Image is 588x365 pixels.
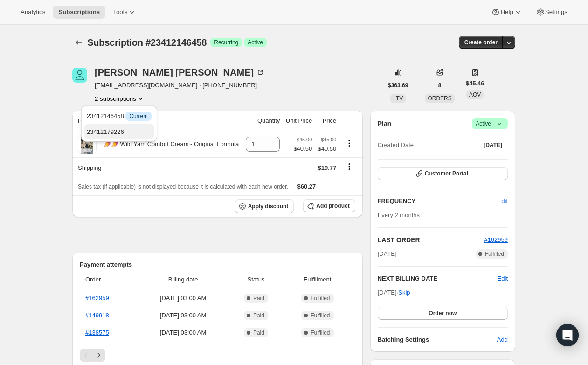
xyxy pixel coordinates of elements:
[425,170,468,177] span: Customer Portal
[530,6,573,19] button: Settings
[72,111,243,131] th: Product
[297,183,316,190] span: $60.27
[556,324,579,346] div: Open Intercom Messenger
[84,124,154,139] button: 23412179226
[78,183,288,190] span: Sales tax (if applicable) is not displayed because it is calculated with each new order.
[342,138,357,148] button: Product actions
[80,269,137,290] th: Order
[72,157,243,178] th: Shipping
[393,95,403,102] span: LTV
[85,312,109,319] a: #149918
[433,79,447,92] button: 8
[253,329,264,337] span: Paid
[97,140,239,149] div: 🍠🍠 Wild Yam Comfort Cream - Original Formula
[497,335,508,344] span: Add
[316,202,349,210] span: Add product
[113,8,127,16] span: Tools
[491,332,513,347] button: Add
[53,6,105,19] button: Subscriptions
[311,329,330,337] span: Fulfilled
[95,68,265,77] div: [PERSON_NAME] [PERSON_NAME]
[478,139,508,152] button: [DATE]
[297,137,312,142] small: $45.00
[235,199,294,213] button: Apply discount
[545,8,567,16] span: Settings
[429,309,457,317] span: Order now
[311,312,330,319] span: Fulfilled
[492,194,513,209] button: Edit
[378,335,497,344] h6: Batching Settings
[438,82,442,89] span: 8
[87,128,124,135] span: 23412179226
[139,311,227,320] span: [DATE] · 03:00 AM
[378,249,397,259] span: [DATE]
[318,164,337,171] span: $19.77
[321,137,336,142] small: $45.00
[378,119,392,128] h2: Plan
[378,140,414,150] span: Created Date
[498,197,508,206] span: Edit
[285,275,350,284] span: Fulfillment
[293,144,312,154] span: $40.50
[388,82,408,89] span: $363.69
[428,95,451,102] span: ORDERS
[382,79,414,92] button: $363.69
[243,111,283,131] th: Quantity
[21,8,45,16] span: Analytics
[107,6,142,19] button: Tools
[85,295,109,302] a: #162959
[498,274,508,283] button: Edit
[485,6,528,19] button: Help
[139,294,227,303] span: [DATE] · 03:00 AM
[72,36,85,49] button: Subscriptions
[398,288,410,297] span: Skip
[95,81,265,90] span: [EMAIL_ADDRESS][DOMAIN_NAME] · [PHONE_NUMBER]
[248,203,289,210] span: Apply discount
[80,260,355,269] h2: Payment attempts
[248,39,263,46] span: Active
[484,235,508,245] button: #162959
[85,329,109,336] a: #138575
[253,295,264,302] span: Paid
[485,250,504,258] span: Fulfilled
[500,8,513,16] span: Help
[232,275,280,284] span: Status
[139,328,227,337] span: [DATE] · 03:00 AM
[15,6,51,19] button: Analytics
[378,167,508,180] button: Customer Portal
[393,285,415,300] button: Skip
[464,39,498,46] span: Create order
[493,120,495,127] span: |
[342,161,357,172] button: Shipping actions
[214,39,238,46] span: Recurring
[469,91,481,98] span: AOV
[87,112,152,119] span: 23412146458
[315,111,339,131] th: Price
[58,8,100,16] span: Subscriptions
[283,111,315,131] th: Unit Price
[95,94,145,103] button: Product actions
[484,236,508,243] a: #162959
[87,37,207,48] span: Subscription #23412146458
[318,144,336,154] span: $40.50
[378,307,508,320] button: Order now
[459,36,503,49] button: Create order
[378,274,498,283] h2: NEXT BILLING DATE
[378,197,498,206] h2: FREQUENCY
[129,112,148,120] span: Current
[303,199,355,212] button: Add product
[139,275,227,284] span: Billing date
[72,68,87,83] span: paula whitley
[466,79,484,88] span: $45.46
[378,289,410,296] span: [DATE] ·
[378,235,484,245] h2: LAST ORDER
[80,349,355,362] nav: Pagination
[476,119,504,128] span: Active
[92,349,105,362] button: Next
[311,295,330,302] span: Fulfilled
[484,141,502,149] span: [DATE]
[378,211,420,218] span: Every 2 months
[253,312,264,319] span: Paid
